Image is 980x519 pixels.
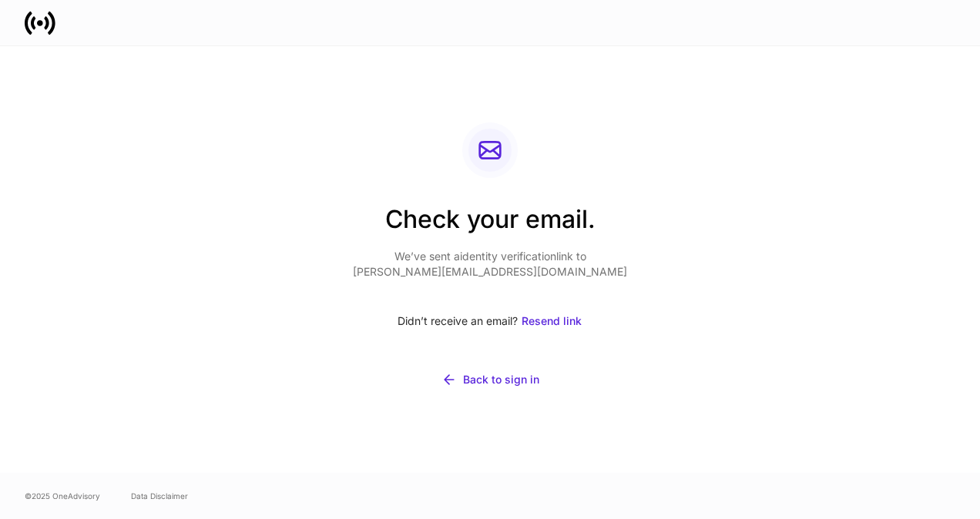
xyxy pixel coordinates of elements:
h2: Check your email. [353,203,627,249]
div: Didn’t receive an email? [353,304,627,338]
button: Resend link [521,304,582,338]
div: Resend link [522,313,582,329]
span: © 2025 OneAdvisory [25,490,100,502]
button: Back to sign in [353,363,627,397]
div: Back to sign in [463,372,539,387]
a: Data Disclaimer [131,490,188,502]
p: We’ve sent a identity verification link to [PERSON_NAME][EMAIL_ADDRESS][DOMAIN_NAME] [353,249,627,280]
